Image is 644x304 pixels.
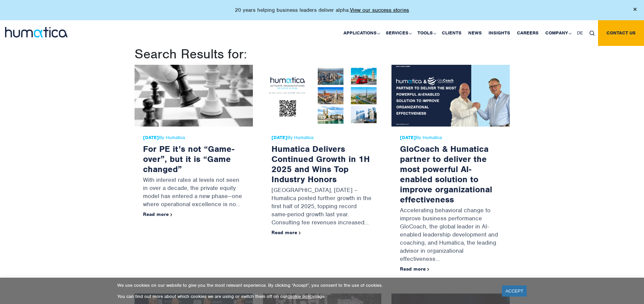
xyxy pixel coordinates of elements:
a: Read more [271,229,301,236]
span: DE [577,30,583,36]
p: You can find out more about which cookies we are using or switch them off on our page. [117,294,494,299]
a: Clients [438,20,465,46]
span: By Humatica [400,135,501,140]
strong: [DATE] [271,135,287,140]
a: Insights [485,20,514,46]
p: [GEOGRAPHIC_DATA], [DATE] – Humatica posted further growth in the first half of 2025, topping rec... [271,184,373,230]
img: arrowicon [427,268,429,271]
a: ACCEPT [502,285,527,297]
a: DE [574,20,586,46]
a: Careers [514,20,542,46]
a: News [465,20,485,46]
img: GloCoach & Humatica partner to deliver the most powerful AI-enabled solution to improve organizat... [391,65,510,127]
img: Humatica Delivers Continued Growth in 1H 2025 and Wins Top Industry Honors [263,65,381,127]
a: Services [382,20,414,46]
a: View our success stories [350,7,409,13]
img: arrowicon [299,231,301,234]
p: We use cookies on our website to give you the most relevant experience. By clicking “Accept”, you... [117,282,494,288]
span: By Humatica [143,135,244,140]
span: By Humatica [271,135,373,140]
p: 20 years helping business leaders deliver alpha. [235,7,409,13]
strong: [DATE] [143,135,159,140]
img: For PE it’s not “Game-over”, but it is “Game changed” [135,65,253,127]
p: Accelerating behavioral change to improve business performance GloCoach, the global leader in AI-... [400,204,501,266]
img: arrowicon [170,213,172,216]
a: Applications [340,20,382,46]
a: Read more [400,266,429,272]
a: cookie policy [287,294,314,299]
a: Read more [143,211,172,217]
a: For PE it’s not “Game-over”, but it is “Game changed” [143,143,234,174]
a: Company [542,20,574,46]
h1: Search Results for: [135,46,510,62]
strong: [DATE] [400,135,416,140]
a: GloCoach & Humatica partner to deliver the most powerful AI-enabled solution to improve organizat... [400,143,492,205]
a: Humatica Delivers Continued Growth in 1H 2025 and Wins Top Industry Honors [271,143,370,185]
p: With interest rates at levels not seen in over a decade, the private equity model has entered a n... [143,174,244,212]
img: search_icon [590,31,595,36]
a: Contact us [598,20,644,46]
img: logo [5,27,68,37]
a: Tools [414,20,438,46]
